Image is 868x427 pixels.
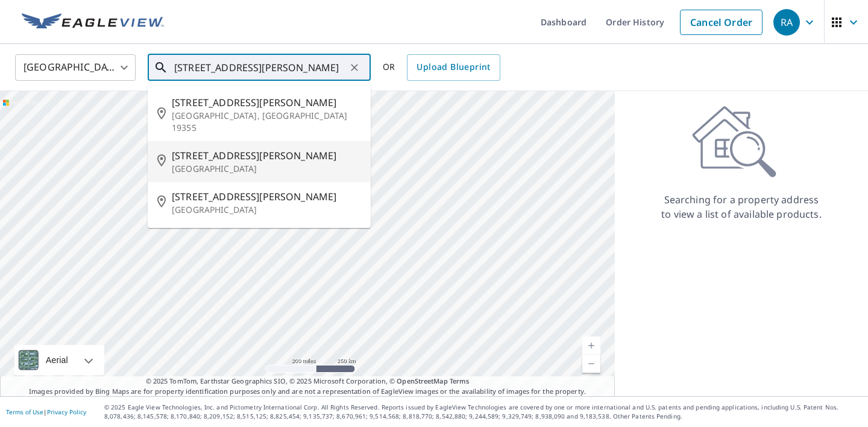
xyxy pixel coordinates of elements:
a: OpenStreetMap [397,376,447,385]
span: © 2025 TomTom, Earthstar Geographics SIO, © 2025 Microsoft Corporation, © [146,376,470,387]
a: Upload Blueprint [407,54,500,81]
div: [GEOGRAPHIC_DATA] [15,51,136,84]
span: Upload Blueprint [417,60,490,75]
span: [STREET_ADDRESS][PERSON_NAME] [172,148,361,163]
span: [STREET_ADDRESS][PERSON_NAME] [172,95,361,110]
a: Cancel Order [680,10,763,35]
a: Terms of Use [6,408,43,416]
div: Aerial [14,345,104,375]
div: OR [383,54,500,81]
p: [GEOGRAPHIC_DATA], [GEOGRAPHIC_DATA] 19355 [172,110,361,134]
button: Clear [346,59,363,76]
p: [GEOGRAPHIC_DATA] [172,163,361,175]
a: Current Level 5, Zoom In [582,337,600,355]
img: EV Logo [22,13,164,31]
div: RA [773,9,800,36]
a: Terms [450,376,470,385]
span: [STREET_ADDRESS][PERSON_NAME] [172,189,361,204]
a: Privacy Policy [47,408,86,416]
p: Searching for a property address to view a list of available products. [661,192,822,221]
div: Aerial [42,345,72,375]
p: | [6,408,86,416]
a: Current Level 5, Zoom Out [582,355,600,373]
p: [GEOGRAPHIC_DATA] [172,204,361,216]
p: © 2025 Eagle View Technologies, Inc. and Pictometry International Corp. All Rights Reserved. Repo... [104,403,862,421]
input: Search by address or latitude-longitude [174,51,346,84]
